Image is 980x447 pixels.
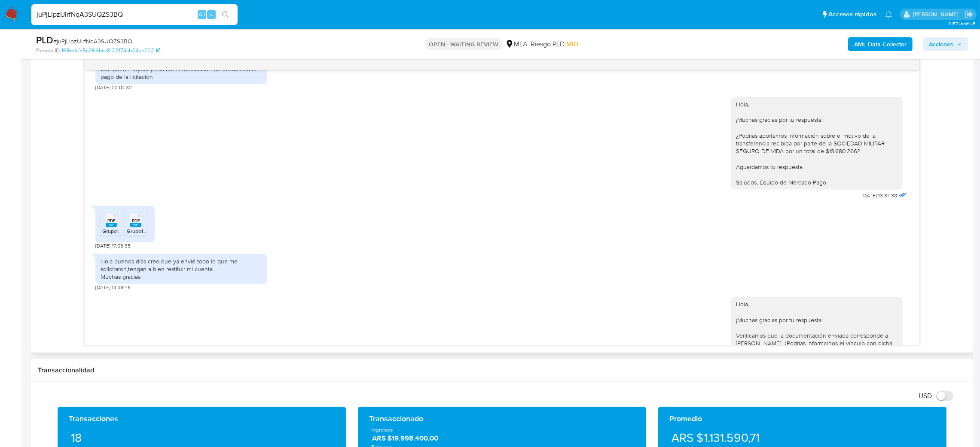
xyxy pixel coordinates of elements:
[425,38,502,50] p: OPEN - WAITING REVIEW
[736,100,898,186] div: Hola, ¡Muchas gracias por tu respuesta! ¿Podrías aportarnos información sobre el motivo de la tra...
[36,47,60,54] b: Person ID
[38,366,966,375] h1: Transaccionalidad
[929,37,953,51] span: Acciones
[61,47,160,54] a: 168edcfe5c266bcc8122174cb24bc202
[566,39,578,49] span: MID
[198,10,205,18] span: Alt
[885,11,892,18] a: Notificaciones
[923,37,968,51] button: Acciones
[53,37,132,45] span: # juPjLipzUirfNqA3SUQZS3BQ
[101,257,262,281] div: Hola buenos días creo que ya envié todo lo que me solicitaron,tengan a bien restituir mi cuenta. ...
[95,242,131,249] span: [DATE] 17:03:35
[862,192,897,199] span: [DATE] 13:37:38
[217,9,234,21] button: search-icon
[132,218,140,223] span: PDF
[531,39,578,49] span: Riesgo PLD:
[848,37,913,51] button: AML Data Collector
[95,284,131,291] span: [DATE] 13:39:46
[36,33,53,47] b: PLD
[101,57,262,81] div: Si. Es una transferencia q hice por un cambio de auto. Compre un Toyota y esa fue la transacción ...
[948,20,976,27] span: 3.157.1-hotfix-5
[854,37,907,51] b: AML Data Collector
[102,227,192,235] span: Grupo1550 Orden180 Licitación (12).pdf
[31,9,238,20] input: Buscar usuario o caso...
[965,10,974,19] a: Salir
[505,39,527,49] div: MLA
[127,227,250,235] span: Grupo1550 Orden180 Derecho de adjudicación (2).pdf
[828,10,876,19] span: Accesos rápidos
[95,84,132,91] span: [DATE] 22:04:32
[210,10,213,18] span: s
[736,300,898,417] div: Hola, ¡Muchas gracias por tu respuesta! Verificamos que la documentación enviada corresponde a [P...
[107,218,116,223] span: PDF
[913,10,962,18] p: abril.medzovich@mercadolibre.com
